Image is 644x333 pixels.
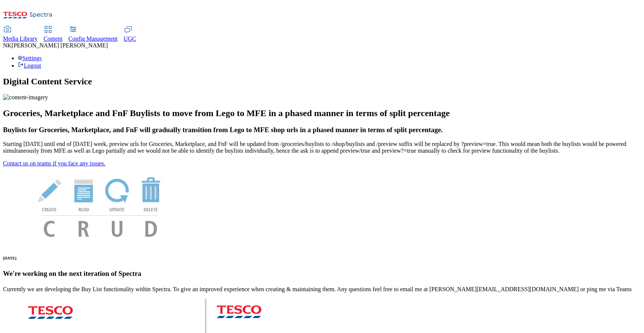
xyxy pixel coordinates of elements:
a: Config Management [69,27,118,42]
h3: Buylists for Groceries, Marketplace, and FnF will gradually transition from Lego to MFE shop urls... [3,126,641,134]
a: Contact us on teams if you face any issues. [3,160,105,166]
img: content-imagery [3,94,48,101]
span: Config Management [69,35,118,42]
span: Media Library [3,35,38,42]
span: UGC [124,35,136,42]
a: Logout [18,62,41,69]
a: Content [44,27,63,42]
a: Settings [18,55,42,61]
a: Media Library [3,27,38,42]
h6: [DATE] [3,256,641,260]
span: Content [44,35,63,42]
a: UGC [124,27,136,42]
span: [PERSON_NAME] [PERSON_NAME] [12,42,108,49]
h3: We're working on the next iteration of Spectra [3,270,641,278]
h1: Digital Content Service [3,77,641,87]
p: Currently we are developing the Buy List functionality within Spectra. To give an improved experi... [3,286,641,293]
h2: Groceries, Marketplace and FnF Buylists to move from Lego to MFE in a phased manner in terms of s... [3,108,641,118]
img: News Image [3,167,197,245]
p: Starting [DATE] until end of [DATE] week, preview urls for Groceries, Marketplace, and FnF will b... [3,141,641,154]
span: NK [3,42,12,49]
